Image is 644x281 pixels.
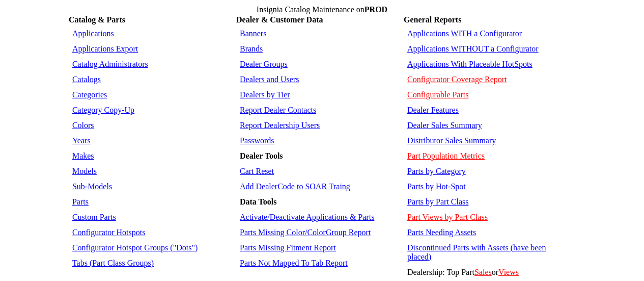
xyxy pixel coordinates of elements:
a: Catalog Administrators [72,60,148,68]
a: Parts Missing Fitment Report [240,243,336,252]
a: Parts Needing Assets [407,228,476,237]
a: Applications Export [72,44,138,53]
a: Dealer Groups [240,60,288,68]
a: Report Dealer Contacts [240,106,316,114]
a: Colors [72,121,94,130]
a: Parts by Category [407,167,466,175]
td: Dealership: Top Part or [405,265,574,279]
a: Views [498,268,519,276]
a: Configurator Hotspots [72,228,146,237]
a: Part Population Metrics [407,151,485,160]
a: Applications [72,29,114,38]
a: Models [72,167,97,175]
a: Categories [72,90,107,99]
a: Sales [474,268,492,276]
a: Tabs (Part Class Groups) [72,259,154,267]
a: Catalogs [72,75,101,84]
a: Configurator Coverage Report [407,75,507,84]
a: Applications WITH a Configurator [407,29,522,38]
a: Parts Not Mapped To Tab Report [240,259,348,267]
a: Add DealerCode to SOAR Traing [240,182,350,191]
b: Dealer & Customer Data [236,15,323,24]
a: Dealer Features [407,106,459,114]
a: Custom Parts [72,213,116,221]
a: Brands [240,44,263,53]
a: Configurable Parts [407,90,468,99]
a: Distributor Sales Summary [407,136,496,145]
a: Category Copy-Up [72,106,134,114]
a: Cart Reset [240,167,274,175]
b: Catalog & Parts [69,15,125,24]
a: Parts by Part Class [407,197,468,206]
a: Banners [240,29,266,38]
a: Passwords [240,136,274,145]
a: Activate/Deactivate Applications & Parts [240,213,374,221]
a: Applications WITHOUT a Configurator [407,44,539,53]
a: Applications With Placeable HotSpots [407,60,533,68]
a: Dealer Sales Summary [407,121,482,130]
a: Discontinued Parts with Assets (have been placed) [407,243,546,261]
b: Dealer Tools [240,151,283,160]
a: Parts by Hot-Spot [407,182,466,191]
a: Dealers and Users [240,75,299,84]
b: Data Tools [240,197,276,206]
a: Makes [72,151,94,160]
a: Sub-Models [72,182,112,191]
td: Insignia Catalog Maintenance on [69,5,575,14]
a: Report Dealership Users [240,121,320,130]
a: Part Views by Part Class [407,213,488,221]
a: Parts [72,197,89,206]
a: Years [72,136,91,145]
a: Configurator Hotspot Groups ("Dots") [72,243,198,252]
b: General Reports [404,15,461,24]
a: Parts Missing Color/ColorGroup Report [240,228,371,237]
a: Dealers by Tier [240,90,290,99]
span: PROD [365,5,387,14]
